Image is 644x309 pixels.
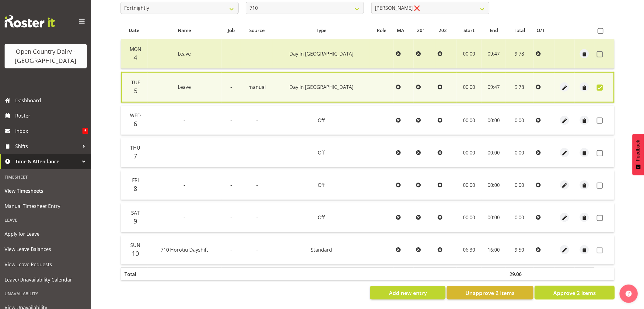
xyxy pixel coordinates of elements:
[5,245,87,254] span: View Leave Balances
[256,182,258,188] span: -
[15,126,82,136] span: Inbox
[5,186,87,195] span: View Timesheets
[273,138,370,167] td: Off
[184,182,185,188] span: -
[2,257,90,272] a: View Leave Requests
[2,171,90,183] div: Timesheet
[15,111,88,120] span: Roster
[249,27,265,34] span: Source
[506,72,533,103] td: 9.78
[134,119,137,128] span: 6
[273,72,370,103] td: Day In [GEOGRAPHIC_DATA]
[273,203,370,232] td: Off
[389,289,427,297] span: Add new entry
[506,39,533,69] td: 9.78
[230,246,232,253] span: -
[5,275,87,284] span: Leave/Unavailability Calendar
[134,86,138,95] span: 5
[134,184,137,193] span: 8
[130,144,140,151] span: Thu
[131,209,140,216] span: Sat
[537,27,545,34] span: O/T
[457,235,482,264] td: 06:30
[2,242,90,257] a: View Leave Balances
[490,27,498,34] span: End
[482,203,506,232] td: 00:00
[228,27,235,34] span: Job
[506,203,533,232] td: 0.00
[256,214,258,221] span: -
[130,242,140,249] span: Sun
[184,117,185,124] span: -
[457,170,482,200] td: 00:00
[506,106,533,135] td: 0.00
[626,291,632,297] img: help-xxl-2.png
[184,214,185,221] span: -
[506,267,533,280] th: 29.06
[82,128,88,134] span: 5
[132,177,139,184] span: Fri
[2,214,90,226] div: Leave
[514,27,525,34] span: Total
[129,27,139,34] span: Date
[130,112,141,119] span: Wed
[506,138,533,167] td: 0.00
[5,260,87,269] span: View Leave Requests
[161,246,208,253] span: 710 Horotiu Dayshift
[439,27,447,34] span: 202
[273,235,370,264] td: Standard
[5,15,55,27] img: Rosterit website logo
[417,27,425,34] span: 201
[465,289,515,297] span: Unapprove 2 Items
[132,249,139,258] span: 10
[316,27,327,34] span: Type
[553,289,596,297] span: Approve 2 Items
[134,152,137,160] span: 7
[230,214,232,221] span: -
[248,84,266,90] span: manual
[256,246,258,253] span: -
[5,229,87,238] span: Apply for Leave
[457,106,482,135] td: 00:00
[256,117,258,124] span: -
[121,267,148,280] th: Total
[377,27,387,34] span: Role
[482,106,506,135] td: 00:00
[2,272,90,287] a: Leave/Unavailability Calendar
[457,39,482,69] td: 00:00
[230,182,232,188] span: -
[2,198,90,214] a: Manual Timesheet Entry
[273,106,370,135] td: Off
[130,46,141,53] span: Mon
[447,286,534,300] button: Unapprove 2 Items
[131,79,140,86] span: Tue
[457,203,482,232] td: 00:00
[506,170,533,200] td: 0.00
[482,235,506,264] td: 16:00
[230,149,232,156] span: -
[15,157,79,166] span: Time & Attendance
[134,217,137,225] span: 9
[397,27,404,34] span: MA
[457,72,482,103] td: 00:00
[256,50,258,57] span: -
[273,39,370,69] td: Day In [GEOGRAPHIC_DATA]
[632,134,644,175] button: Feedback - Show survey
[256,149,258,156] span: -
[535,286,615,300] button: Approve 2 Items
[273,170,370,200] td: Off
[178,27,191,34] span: Name
[464,27,474,34] span: Start
[482,39,506,69] td: 09:47
[15,142,79,151] span: Shifts
[230,84,232,90] span: -
[482,170,506,200] td: 00:00
[635,140,641,161] span: Feedback
[370,286,445,300] button: Add new entry
[506,235,533,264] td: 9.50
[11,47,81,65] div: Open Country Dairy - [GEOGRAPHIC_DATA]
[178,84,191,90] span: Leave
[230,117,232,124] span: -
[2,226,90,242] a: Apply for Leave
[2,287,90,300] div: Unavailability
